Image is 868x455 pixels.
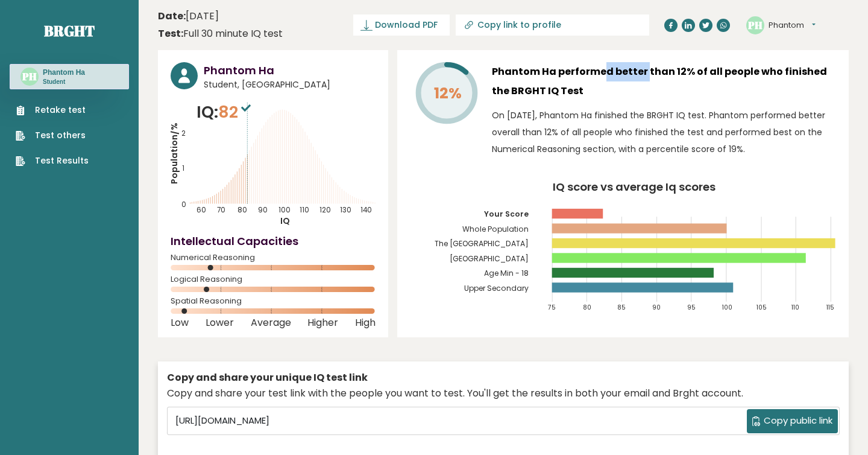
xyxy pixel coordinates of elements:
[171,233,376,249] h4: Intellectual Capacities
[206,320,234,325] span: Lower
[197,100,254,124] p: IQ:
[218,101,254,123] span: 82
[43,78,85,86] p: Student
[450,253,529,264] tspan: [GEOGRAPHIC_DATA]
[764,414,832,428] span: Copy public link
[278,205,291,215] tspan: 100
[722,303,732,312] tspan: 100
[204,62,376,78] h3: Phantom Ha
[583,303,591,312] tspan: 80
[16,154,89,167] a: Test Results
[158,27,283,41] div: Full 30 minute IQ test
[464,283,529,293] tspan: Upper Secondary
[548,303,556,312] tspan: 75
[251,320,291,325] span: Average
[617,303,626,312] tspan: 85
[168,122,180,184] tspan: Population/%
[171,299,376,304] span: Spatial Reasoning
[375,19,438,31] span: Download PDF
[687,303,696,312] tspan: 95
[462,224,529,234] tspan: Whole Population
[204,78,376,91] span: Student, [GEOGRAPHIC_DATA]
[826,303,834,312] tspan: 115
[158,9,186,23] b: Date:
[217,205,225,215] tspan: 70
[355,320,376,325] span: High
[307,320,338,325] span: Higher
[484,209,529,219] tspan: Your Score
[182,164,184,173] tspan: 1
[319,205,331,215] tspan: 120
[258,205,268,215] tspan: 90
[484,268,529,278] tspan: Age Min - 18
[171,320,189,325] span: Low
[197,205,206,215] tspan: 60
[44,21,95,40] a: Brght
[747,409,838,433] button: Copy public link
[171,277,376,282] span: Logical Reasoning
[167,371,840,385] div: Copy and share your unique IQ test link
[360,205,372,215] tspan: 140
[553,179,715,194] tspan: IQ score vs average Iq scores
[340,205,351,215] tspan: 130
[158,9,219,24] time: [DATE]
[280,215,290,227] tspan: IQ
[791,303,799,312] tspan: 110
[756,303,767,312] tspan: 105
[181,200,186,209] tspan: 0
[158,27,183,40] b: Test:
[492,62,836,101] h3: Phantom Ha performed better than 12% of all people who finished the BRGHT IQ Test
[16,129,89,142] a: Test others
[22,69,37,83] text: PH
[747,17,763,31] text: PH
[43,68,85,77] h3: Phantom Ha
[16,104,89,116] a: Retake test
[181,129,186,138] tspan: 2
[769,19,816,31] button: Phantom
[171,255,376,260] span: Numerical Reasoning
[434,83,462,104] tspan: 12%
[353,14,450,36] a: Download PDF
[167,386,840,401] div: Copy and share your test link with the people you want to test. You'll get the results in both yo...
[492,107,836,157] p: On [DATE], Phantom Ha finished the BRGHT IQ test. Phantom performed better overall than 12% of al...
[237,205,247,215] tspan: 80
[652,303,661,312] tspan: 90
[300,205,309,215] tspan: 110
[435,238,529,249] tspan: The [GEOGRAPHIC_DATA]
